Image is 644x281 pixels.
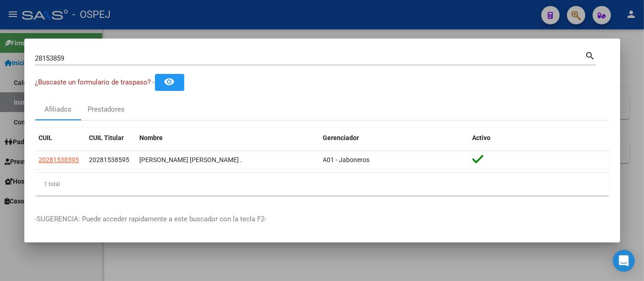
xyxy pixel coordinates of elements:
div: Afiliados [44,104,72,115]
span: 20281538595 [89,156,130,163]
div: [PERSON_NAME] [PERSON_NAME] . [140,155,316,165]
span: Nombre [140,134,163,141]
span: 20281538595 [39,156,79,163]
datatable-header-cell: CUIL Titular [86,128,136,148]
div: Open Intercom Messenger [613,250,635,272]
div: Prestadores [88,104,125,115]
span: A01 - Jaboneros [323,156,370,163]
mat-icon: remove_red_eye [164,76,175,87]
p: -SUGERENCIA: Puede acceder rapidamente a este buscador con la tecla F2- [35,214,609,225]
datatable-header-cell: Nombre [136,128,319,148]
span: Gerenciador [323,134,359,141]
datatable-header-cell: Activo [469,128,609,148]
datatable-header-cell: Gerenciador [319,128,469,148]
span: Activo [473,134,491,141]
datatable-header-cell: CUIL [35,128,86,148]
mat-icon: search [585,50,596,61]
div: 1 total [35,173,609,196]
span: ¿Buscaste un formulario de traspaso? - [35,78,155,86]
span: CUIL [39,134,53,141]
span: CUIL Titular [89,134,124,141]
